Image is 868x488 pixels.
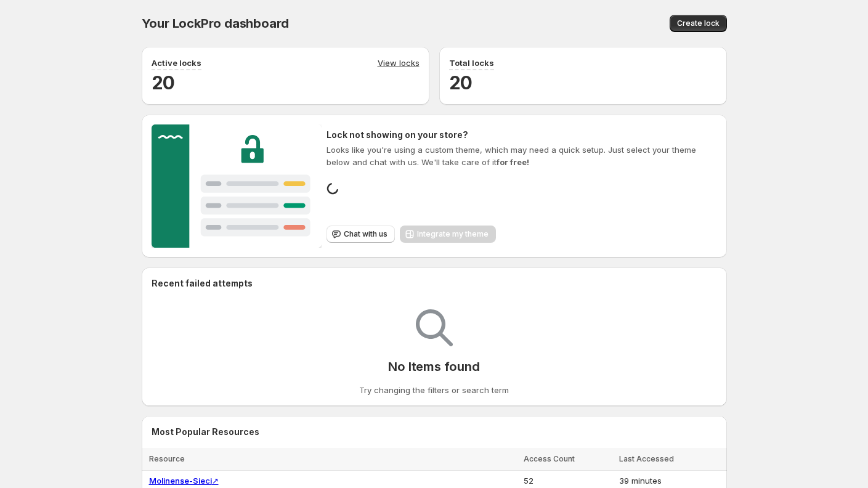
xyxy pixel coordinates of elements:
[378,57,420,70] a: View locks
[152,277,253,290] h2: Recent failed attempts
[152,70,420,95] h2: 20
[670,15,727,32] button: Create lock
[327,129,716,141] h2: Lock not showing on your store?
[344,229,387,239] span: Chat with us
[152,124,322,248] img: Customer support
[327,226,395,243] button: Chat with us
[524,454,575,463] span: Access Count
[142,16,290,31] span: Your LockPro dashboard
[449,57,494,69] p: Total locks
[152,57,201,69] p: Active locks
[416,309,453,346] img: Empty search results
[327,144,716,168] p: Looks like you're using a custom theme, which may need a quick setup. Just select your theme belo...
[677,18,720,28] span: Create lock
[449,70,717,95] h2: 20
[152,426,717,438] h2: Most Popular Resources
[359,384,509,396] p: Try changing the filters or search term
[619,454,674,463] span: Last Accessed
[149,454,185,463] span: Resource
[388,359,479,374] p: No Items found
[497,157,529,167] strong: for free!
[149,476,219,486] a: Molinense-Sieci↗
